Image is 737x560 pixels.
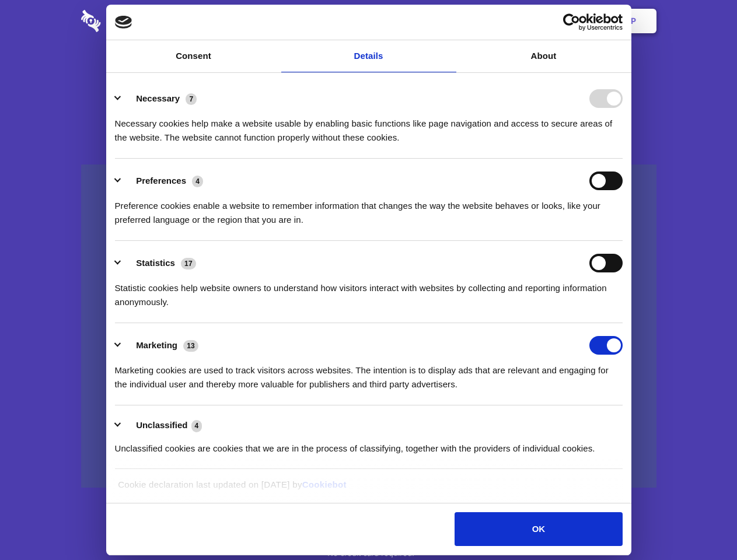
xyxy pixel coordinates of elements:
div: Statistic cookies help website owners to understand how visitors interact with websites by collec... [115,272,623,309]
img: logo [115,16,132,29]
h4: Auto-redaction of sensitive data, encrypted data sharing and self-destructing private chats. Shar... [81,106,656,145]
div: Preference cookies enable a website to remember information that changes the way the website beha... [115,190,623,227]
span: 17 [181,258,196,269]
span: 4 [192,176,203,187]
button: Statistics (17) [115,254,204,272]
label: Necessary [136,93,180,103]
h1: Eliminate Slack Data Loss. [81,52,656,94]
a: Contact [473,3,527,39]
img: logo-wordmark-white-trans-d4663122ce5f474addd5e946df7df03e33cb6a1c49d2221995e7729f52c070b2.svg [81,10,181,32]
div: Marketing cookies are used to track visitors across websites. The intention is to display ads tha... [115,355,623,391]
div: Unclassified cookies are cookies that we are in the process of classifying, together with the pro... [115,433,623,456]
a: Consent [106,40,281,72]
a: Pricing [343,3,393,39]
button: OK [455,512,622,546]
button: Necessary (7) [115,89,204,108]
span: 7 [186,93,197,105]
a: Cookiebot [302,480,347,489]
button: Preferences (4) [115,171,211,190]
a: Usercentrics Cookiebot - opens in a new window [521,13,623,31]
iframe: Drift Widget Chat Controller [679,502,723,546]
button: Marketing (13) [115,336,206,355]
span: 13 [183,340,198,352]
a: Login [529,3,580,39]
div: Cookie declaration last updated on [DATE] by [109,478,628,501]
span: 4 [191,420,202,432]
div: Necessary cookies help make a website usable by enabling basic functions like page navigation and... [115,108,623,145]
a: Details [281,40,456,72]
label: Preferences [136,176,186,185]
a: Wistia video thumbnail [81,164,656,488]
a: About [456,40,631,72]
label: Marketing [136,340,177,350]
button: Unclassified (4) [115,418,209,433]
label: Statistics [136,258,175,268]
